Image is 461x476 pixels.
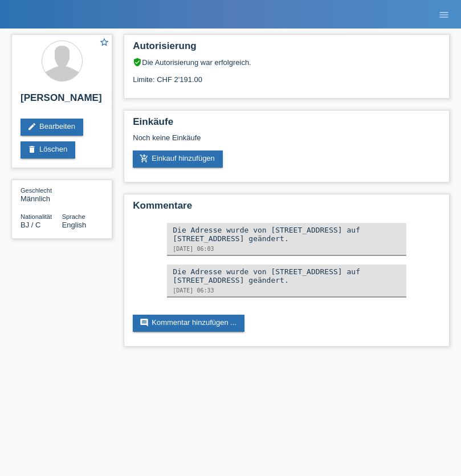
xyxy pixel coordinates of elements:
[173,287,401,294] div: [DATE] 06:33
[133,133,440,150] div: Noch keine Einkäufe
[21,213,52,220] span: Nationalität
[99,37,109,49] a: star_border
[140,154,149,163] i: add_shopping_cart
[62,221,87,229] span: English
[133,315,244,332] a: commentKommentar hinzufügen ...
[21,221,40,229] span: Benin / C / 13.04.1980
[173,246,401,252] div: [DATE] 06:03
[140,318,149,327] i: comment
[21,141,75,158] a: deleteLöschen
[438,9,450,21] i: menu
[27,122,36,131] i: edit
[27,145,36,154] i: delete
[133,116,440,133] h2: Einkäufe
[21,186,62,203] div: Männlich
[173,267,401,284] div: Die Adresse wurde von [STREET_ADDRESS] auf [STREET_ADDRESS] geändert.
[21,119,83,136] a: editBearbeiten
[433,11,455,18] a: menu
[99,37,109,47] i: star_border
[21,187,52,194] span: Geschlecht
[133,67,440,84] div: Limite: CHF 2'191.00
[62,213,85,220] span: Sprache
[133,40,440,58] h2: Autorisierung
[133,150,223,168] a: add_shopping_cartEinkauf hinzufügen
[133,200,440,217] h2: Kommentare
[173,226,401,243] div: Die Adresse wurde von [STREET_ADDRESS] auf [STREET_ADDRESS] geändert.
[21,92,103,109] h2: [PERSON_NAME]
[133,58,142,67] i: verified_user
[133,58,440,67] div: Die Autorisierung war erfolgreich.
